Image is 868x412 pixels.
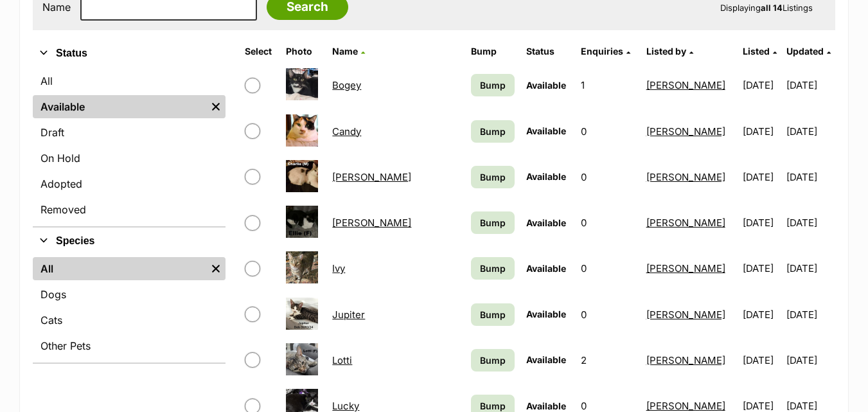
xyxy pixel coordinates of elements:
[786,63,834,107] td: [DATE]
[332,46,358,57] span: Name
[576,338,639,382] td: 2
[786,201,834,245] td: [DATE]
[240,41,279,62] th: Select
[738,292,785,337] td: [DATE]
[332,79,361,91] a: Bogey
[480,170,506,184] span: Bump
[646,217,725,229] a: [PERSON_NAME]
[720,3,813,13] span: Displaying Listings
[743,46,777,57] a: Listed
[42,1,71,13] label: Name
[526,217,566,228] span: Available
[33,255,226,363] div: Species
[471,257,514,280] a: Bump
[786,46,831,57] a: Updated
[471,166,514,188] a: Bump
[471,303,514,326] a: Bump
[646,354,725,366] a: [PERSON_NAME]
[480,78,506,92] span: Bump
[206,95,226,118] a: Remove filter
[526,400,566,411] span: Available
[33,172,226,195] a: Adopted
[576,155,639,199] td: 0
[480,262,506,275] span: Bump
[646,171,725,183] a: [PERSON_NAME]
[33,257,206,280] a: All
[786,338,834,382] td: [DATE]
[761,3,783,13] strong: all 14
[480,308,506,321] span: Bump
[786,155,834,199] td: [DATE]
[576,292,639,337] td: 0
[480,125,506,138] span: Bump
[646,400,725,412] a: [PERSON_NAME]
[521,41,574,62] th: Status
[33,283,226,306] a: Dogs
[646,46,686,57] span: Listed by
[281,41,326,62] th: Photo
[576,246,639,291] td: 0
[738,201,785,245] td: [DATE]
[738,338,785,382] td: [DATE]
[526,263,566,274] span: Available
[526,125,566,136] span: Available
[786,109,834,154] td: [DATE]
[332,262,345,274] a: Ivy
[786,292,834,337] td: [DATE]
[33,334,226,357] a: Other Pets
[33,121,226,144] a: Draft
[646,262,725,274] a: [PERSON_NAME]
[33,233,226,249] button: Species
[738,109,785,154] td: [DATE]
[526,309,566,319] span: Available
[33,45,226,62] button: Status
[581,46,630,57] a: Enquiries
[526,80,566,91] span: Available
[471,74,514,96] a: Bump
[33,69,226,93] a: All
[332,171,411,183] a: [PERSON_NAME]
[526,354,566,365] span: Available
[332,217,411,229] a: [PERSON_NAME]
[33,95,206,118] a: Available
[471,120,514,143] a: Bump
[33,67,226,226] div: Status
[786,246,834,291] td: [DATE]
[480,354,506,367] span: Bump
[738,63,785,107] td: [DATE]
[526,171,566,182] span: Available
[576,63,639,107] td: 1
[786,46,824,57] span: Updated
[33,309,226,332] a: Cats
[206,257,226,280] a: Remove filter
[332,46,365,57] a: Name
[466,41,519,62] th: Bump
[576,201,639,245] td: 0
[332,354,352,366] a: Lotti
[738,246,785,291] td: [DATE]
[646,46,693,57] a: Listed by
[33,147,226,170] a: On Hold
[332,125,361,138] a: Candy
[33,198,226,221] a: Removed
[646,309,725,321] a: [PERSON_NAME]
[581,46,623,57] span: translation missing: en.admin.listings.index.attributes.enquiries
[646,79,725,91] a: [PERSON_NAME]
[646,125,725,138] a: [PERSON_NAME]
[480,216,506,229] span: Bump
[332,309,365,321] a: Jupiter
[743,46,770,57] span: Listed
[738,155,785,199] td: [DATE]
[576,109,639,154] td: 0
[332,400,359,412] a: Lucky
[471,211,514,234] a: Bump
[471,349,514,372] a: Bump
